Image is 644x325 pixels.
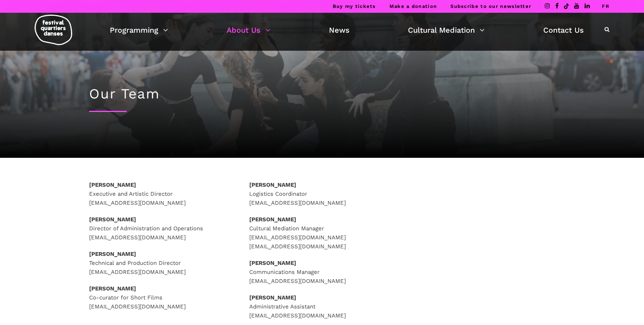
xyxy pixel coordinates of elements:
a: About Us [227,24,270,36]
strong: [PERSON_NAME] [89,285,136,292]
a: Buy my tickets [333,3,376,9]
a: Subscribe to our newsletter [450,3,531,9]
strong: [PERSON_NAME] [89,216,136,223]
p: Logistics Coordinator [EMAIL_ADDRESS][DOMAIN_NAME] [249,180,395,207]
strong: [PERSON_NAME] [249,294,296,301]
strong: [PERSON_NAME] [249,181,296,188]
a: Contact Us [543,24,584,36]
strong: [PERSON_NAME] [89,181,136,188]
a: FR [602,3,609,9]
p: Administrative Assistant [EMAIL_ADDRESS][DOMAIN_NAME] [249,293,395,320]
p: Co-curator for Short Films [EMAIL_ADDRESS][DOMAIN_NAME] [89,284,235,311]
strong: [PERSON_NAME] [249,260,296,266]
a: Programming [110,24,168,36]
p: Technical and Production Director [EMAIL_ADDRESS][DOMAIN_NAME] [89,249,235,277]
strong: [PERSON_NAME] [249,216,296,223]
p: Executive and Artistic Director [EMAIL_ADDRESS][DOMAIN_NAME] [89,180,235,207]
a: News [329,24,350,36]
img: logo-fqd-med [35,15,72,45]
p: Cultural Mediation Manager [EMAIL_ADDRESS][DOMAIN_NAME] [EMAIL_ADDRESS][DOMAIN_NAME] [249,215,395,251]
a: Make a donation [389,3,437,9]
h1: Our Team [89,86,555,102]
p: Director of Administration and Operations [EMAIL_ADDRESS][DOMAIN_NAME] [89,215,235,242]
strong: [PERSON_NAME] [89,251,136,257]
a: Cultural Mediation [408,24,485,36]
p: Communications Manager [EMAIL_ADDRESS][DOMAIN_NAME] [249,258,395,286]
